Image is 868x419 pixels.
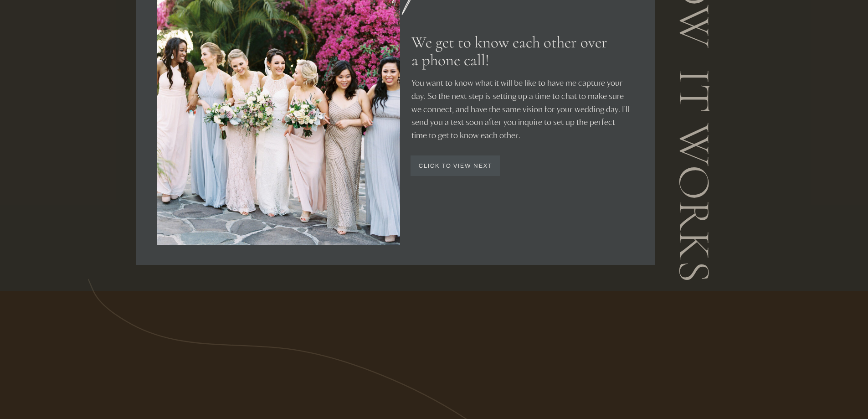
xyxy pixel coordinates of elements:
[411,34,608,86] h3: We get to know each other over a phone call!
[411,163,500,171] a: click to view next
[411,76,629,149] p: You want to know what it will be like to have me capture your day. So the next step is setting up...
